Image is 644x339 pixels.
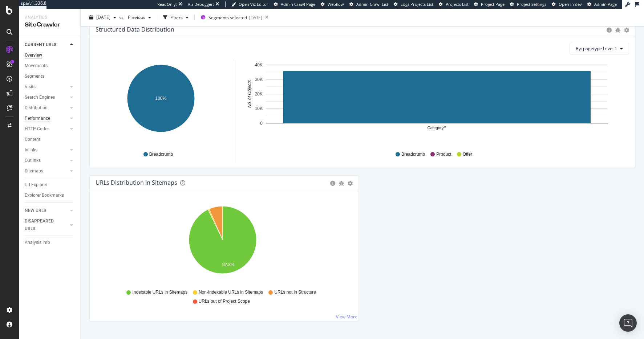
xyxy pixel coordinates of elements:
[208,15,247,21] span: Segments selected
[348,181,353,186] div: gear
[25,181,75,189] a: Url Explorer
[25,41,68,49] a: CURRENT URLS
[25,94,68,101] a: Search Engines
[25,94,55,101] div: Search Engines
[25,73,44,80] div: Segments
[25,125,49,133] div: HTTP Codes
[401,151,425,158] span: Breadcrumb
[160,12,191,23] button: Filters
[570,43,629,54] button: By: pagetype Level 1
[25,21,74,29] div: SiteCrawler
[552,1,582,7] a: Open in dev
[321,1,344,7] a: Webflow
[25,207,68,215] a: NEW URLS
[25,217,68,233] a: DISAPPEARED URLS
[349,1,388,7] a: Admin Crawl List
[25,115,68,122] a: Performance
[25,52,75,59] a: Overview
[356,1,388,7] span: Admin Crawl List
[25,83,68,91] a: Visits
[615,28,620,33] div: bug
[25,104,68,112] a: Distribution
[25,181,47,189] div: Url Explorer
[170,14,183,20] div: Filters
[132,289,187,295] span: Indexable URLs in Sitemaps
[25,167,43,175] div: Sitemaps
[25,239,50,246] div: Analysis Info
[463,151,472,158] span: Offer
[594,1,617,7] span: Admin Page
[330,181,335,186] div: circle-info
[510,1,546,7] a: Project Settings
[25,157,68,164] a: Outlinks
[244,60,624,144] svg: A chart.
[281,1,315,7] span: Admin Crawl Page
[255,91,263,97] text: 20K
[607,28,612,33] div: circle-info
[255,62,263,68] text: 40K
[188,1,214,7] div: Viz Debugger:
[231,1,268,7] a: Open Viz Editor
[328,1,344,7] span: Webflow
[25,167,68,175] a: Sitemaps
[255,77,263,82] text: 30K
[25,146,68,154] a: Inlinks
[96,202,350,286] svg: A chart.
[274,289,316,295] span: URLs not in Structure
[274,1,315,7] a: Admin Crawl Page
[25,15,74,21] div: Analytics
[25,239,75,246] a: Analysis Info
[97,60,224,144] svg: A chart.
[86,12,119,23] button: [DATE]
[624,28,629,33] div: gear
[247,80,252,108] text: No. of Objects
[25,192,64,199] div: Explorer Bookmarks
[619,314,637,332] div: Open Intercom Messenger
[428,126,447,130] text: Category/*
[255,106,263,111] text: 10K
[25,192,75,199] a: Explorer Bookmarks
[481,1,505,7] span: Project Page
[394,1,433,7] a: Logs Projects List
[474,1,505,7] a: Project Page
[25,62,48,70] div: Movements
[25,146,37,154] div: Inlinks
[157,1,177,7] div: ReadOnly:
[239,1,268,7] span: Open Viz Editor
[25,125,68,133] a: HTTP Codes
[25,136,40,143] div: Content
[96,26,174,33] div: Structured Data Distribution
[587,1,617,7] a: Admin Page
[25,83,36,91] div: Visits
[336,314,357,320] a: View More
[401,1,433,7] span: Logs Projects List
[25,115,50,122] div: Performance
[222,262,235,267] text: 92.8%
[25,41,56,49] div: CURRENT URLS
[576,45,617,52] span: By: pagetype Level 1
[517,1,546,7] span: Project Settings
[559,1,582,7] span: Open in dev
[249,15,262,21] div: [DATE]
[25,73,75,80] a: Segments
[25,62,75,70] a: Movements
[199,289,263,295] span: Non-Indexable URLs in Sitemaps
[260,121,263,126] text: 0
[436,151,451,158] span: Product
[25,217,61,233] div: DISAPPEARED URLS
[25,104,48,112] div: Distribution
[198,12,262,23] button: Segments selected[DATE]
[149,151,173,158] span: Breadcrumb
[119,14,125,20] span: vs
[199,298,250,305] span: URLs out of Project Scope
[25,52,42,59] div: Overview
[96,179,177,186] div: URLs Distribution in Sitemaps
[446,1,469,7] span: Projects List
[25,136,75,143] a: Content
[339,181,344,186] div: bug
[125,12,154,23] button: Previous
[96,14,110,20] span: 2025 Aug. 18th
